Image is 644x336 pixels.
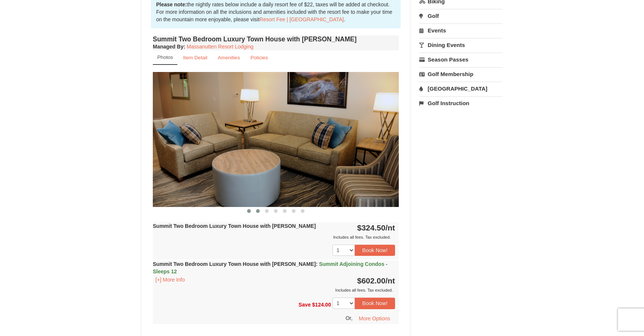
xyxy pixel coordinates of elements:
strong: Please note: [156,1,187,7]
a: Policies [246,50,273,65]
a: Amenities [213,50,245,65]
strong: Summit Two Bedroom Luxury Town House with [PERSON_NAME] [153,223,316,229]
span: /nt [385,223,395,232]
div: Includes all fees. Tax excluded. [153,286,395,294]
button: More Options [354,313,395,324]
strong: $324.50 [357,223,395,232]
a: Resort Fee | [GEOGRAPHIC_DATA] [259,16,344,22]
a: Item Detail [178,50,212,65]
small: Amenities [218,55,240,60]
span: Summit Adjoining Condos - Sleeps 12 [153,261,388,274]
strong: : [153,44,185,50]
a: Events [419,23,502,37]
a: Dining Events [419,38,502,52]
span: Save [299,302,311,308]
a: Golf Instruction [419,96,502,110]
span: $124.00 [312,302,331,308]
a: [GEOGRAPHIC_DATA] [419,82,502,95]
a: Golf Membership [419,67,502,81]
strong: Summit Two Bedroom Luxury Town House with [PERSON_NAME] [153,261,388,274]
span: $602.00 [357,276,385,285]
button: Book Now! [355,298,395,309]
span: Or, [345,315,353,321]
h4: Summit Two Bedroom Luxury Town House with [PERSON_NAME] [153,35,399,43]
small: Photos [157,54,173,60]
img: 18876286-202-fb468a36.png [153,72,399,207]
span: /nt [385,276,395,285]
a: Season Passes [419,53,502,66]
span: : [316,261,318,267]
small: Policies [250,55,268,60]
small: Item Detail [183,55,207,60]
a: Massanutten Resort Lodging [187,44,253,50]
a: Golf [419,9,502,23]
button: Book Now! [355,245,395,256]
span: Managed By [153,44,183,50]
button: [+] More Info [153,276,187,284]
a: Photos [153,50,177,65]
div: Includes all fees. Tax excluded. [153,233,395,241]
